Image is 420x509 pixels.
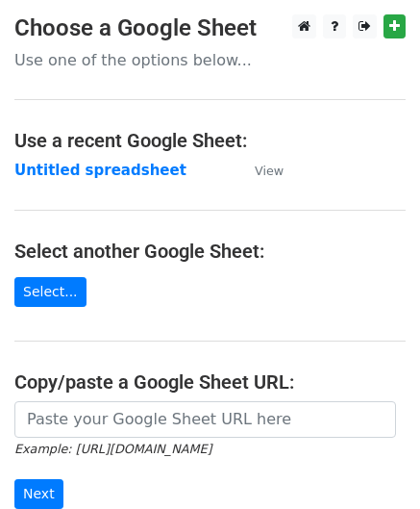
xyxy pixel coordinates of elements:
a: Untitled spreadsheet [14,162,186,179]
h4: Use a recent Google Sheet: [14,129,406,152]
small: View [255,164,284,178]
h4: Copy/paste a Google Sheet URL: [14,370,406,394]
input: Next [14,479,63,509]
h4: Select another Google Sheet: [14,240,406,263]
h3: Choose a Google Sheet [14,14,406,42]
a: View [235,162,284,179]
p: Use one of the options below... [14,50,406,70]
small: Example: [URL][DOMAIN_NAME] [14,442,211,456]
a: Select... [14,277,86,307]
input: Paste your Google Sheet URL here [14,401,396,438]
